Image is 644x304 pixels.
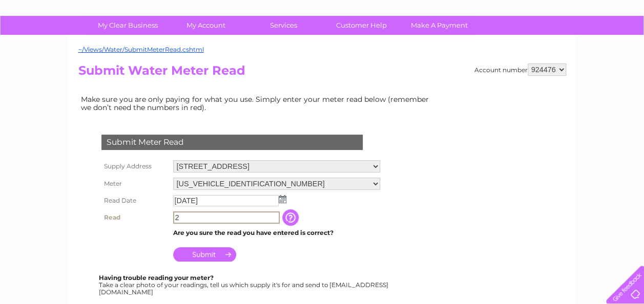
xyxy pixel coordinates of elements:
a: ~/Views/Water/SubmitMeterRead.cshtml [78,46,204,53]
td: Are you sure the read you have entered is correct? [171,226,383,240]
a: Blog [555,44,570,51]
img: logo.png [23,27,75,58]
div: Clear Business is a trading name of Verastar Limited (registered in [GEOGRAPHIC_DATA] No. 3667643... [80,6,565,50]
a: Water [464,44,483,51]
input: Information [282,209,301,226]
a: My Clear Business [86,16,170,35]
a: Services [241,16,326,35]
a: Energy [489,44,512,51]
a: 0333 014 3131 [451,5,522,18]
a: Log out [610,44,634,51]
th: Meter [99,175,171,192]
a: Telecoms [518,44,549,51]
h2: Submit Water Meter Read [78,63,566,83]
th: Supply Address [99,158,171,175]
td: Make sure you are only paying for what you use. Simply enter your meter read below (remember we d... [78,93,437,114]
b: Having trouble reading your meter? [99,274,214,281]
input: Submit [173,247,236,262]
img: ... [279,195,286,203]
a: Customer Help [319,16,404,35]
div: Take a clear photo of your readings, tell us which supply it's for and send to [EMAIL_ADDRESS][DO... [99,274,390,295]
a: Make A Payment [397,16,482,35]
div: Submit Meter Read [101,135,363,150]
a: My Account [163,16,248,35]
a: Contact [576,44,601,51]
th: Read [99,209,171,226]
th: Read Date [99,192,171,209]
div: Account number [474,63,566,76]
